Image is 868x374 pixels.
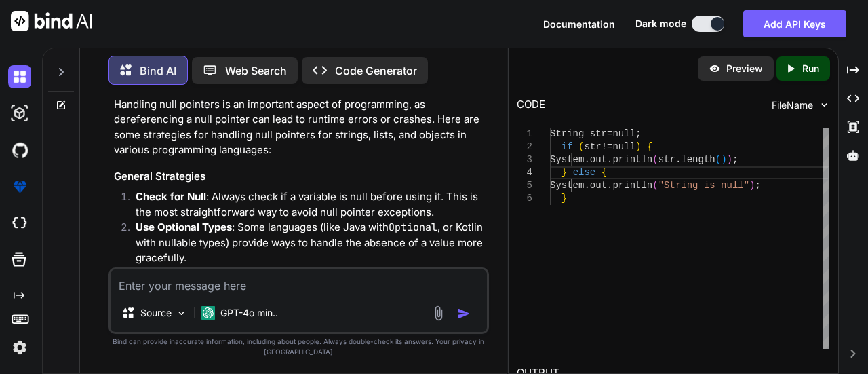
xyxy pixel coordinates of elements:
[607,180,612,191] span: .
[682,154,715,165] span: length
[140,62,176,79] p: Bind AI
[136,267,208,280] strong: Default Values
[389,221,437,234] code: Optional
[543,17,615,31] button: Documentation
[176,307,187,319] img: Pick Models
[585,154,590,165] span: .
[727,154,732,165] span: )
[136,220,487,266] p: : Some languages (like Java with , or Kotlin with nullable types) provide ways to handle the abse...
[431,305,446,321] img: attachment
[613,154,653,165] span: println
[590,180,607,191] span: out
[8,175,31,198] img: premium
[8,212,31,235] img: cloudideIcon
[457,307,471,320] img: icon
[635,141,641,152] span: )
[8,336,31,359] img: settings
[613,180,653,191] span: println
[517,153,532,166] div: 3
[517,97,545,113] div: CODE
[220,306,278,320] p: GPT-4o min..
[585,141,601,152] span: str
[8,102,31,125] img: darkAi-studio
[750,180,755,191] span: )
[772,98,813,112] span: FileName
[755,180,761,191] span: ;
[653,154,658,165] span: (
[8,65,31,88] img: darkChat
[140,306,172,320] p: Source
[136,190,206,203] strong: Check for Null
[8,138,31,162] img: githubDark
[590,154,607,165] span: out
[601,141,613,152] span: !=
[517,128,532,141] div: 1
[743,10,846,37] button: Add API Keys
[225,62,287,79] p: Web Search
[709,62,721,75] img: preview
[136,189,487,220] p: : Always check if a variable is null before using it. This is the most straightforward way to avo...
[517,192,532,205] div: 6
[726,62,763,75] p: Preview
[517,179,532,192] div: 5
[573,167,596,178] span: else
[601,167,607,178] span: {
[136,221,232,233] strong: Use Optional Types
[613,141,636,152] span: null
[818,99,830,111] img: chevron down
[607,128,612,139] span: =
[607,154,612,165] span: .
[732,154,738,165] span: ;
[613,128,636,139] span: null
[517,166,532,179] div: 4
[802,62,819,75] p: Run
[561,167,567,178] span: }
[517,141,532,153] div: 2
[136,266,487,297] p: : Assign default values to variables when they are null, which can prevent null pointer exceptions.
[653,180,658,191] span: (
[658,180,749,191] span: "String is null"
[635,17,686,31] span: Dark mode
[114,169,487,185] h3: General Strategies
[578,141,584,152] span: (
[585,180,590,191] span: .
[715,154,721,165] span: (
[550,180,584,191] span: System
[543,18,615,30] span: Documentation
[114,97,487,158] p: Handling null pointers is an important aspect of programming, as dereferencing a null pointer can...
[722,154,727,165] span: )
[550,128,607,139] span: String str
[675,154,681,165] span: .
[550,154,584,165] span: System
[658,154,675,165] span: str
[635,128,641,139] span: ;
[647,141,652,152] span: {
[201,306,215,320] img: GPT-4o mini
[561,193,567,204] span: }
[561,141,573,152] span: if
[108,337,490,357] p: Bind can provide inaccurate information, including about people. Always double-check its answers....
[11,11,92,31] img: Bind AI
[335,62,417,79] p: Code Generator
